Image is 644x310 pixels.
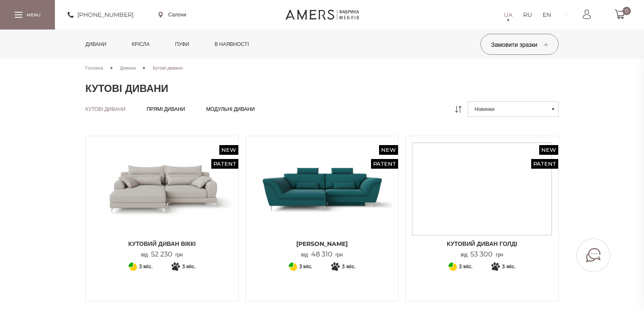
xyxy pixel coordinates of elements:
[92,143,232,259] a: New Patent Кутовий диван ВІККІ Кутовий диван ВІККІ Кутовий диван ВІККІ від52 230грн
[148,250,175,258] span: 52 230
[158,11,186,19] a: Салони
[147,106,185,113] a: Прямі дивани
[299,261,313,272] span: 3 міс.
[126,30,156,59] a: Крісла
[412,240,552,248] span: Кутовий диван ГОЛДІ
[208,30,255,59] a: в наявності
[480,34,559,55] button: Замовити зразки
[622,7,631,15] span: 0
[342,261,355,272] span: 3 міс.
[92,240,232,248] span: Кутовий диван ВІККІ
[459,261,472,272] span: 3 міс.
[182,261,196,272] span: 3 міс.
[206,106,255,113] a: Модульні дивани
[139,261,153,272] span: 3 міс.
[219,145,238,155] span: New
[491,41,548,49] span: Замовити зразки
[461,251,503,259] p: від грн
[252,143,392,259] a: New Patent Кутовий Диван Грейсі Кутовий Диван Грейсі [PERSON_NAME] від48 310грн
[504,10,513,20] a: UA
[539,145,558,155] span: New
[120,64,136,72] a: Дивани
[68,10,134,20] a: [PHONE_NUMBER]
[379,145,398,155] span: New
[531,159,558,169] span: Patent
[85,65,103,71] span: Головна
[211,159,238,169] span: Patent
[85,82,559,95] h1: Кутові дивани
[502,261,516,272] span: 3 міс.
[467,250,496,258] span: 53 300
[141,251,183,259] p: від грн
[169,30,196,59] a: Пуфи
[79,30,113,59] a: Дивани
[301,251,343,259] p: від грн
[85,64,103,72] a: Головна
[543,10,551,20] a: EN
[252,240,392,248] span: [PERSON_NAME]
[371,159,398,169] span: Patent
[120,65,136,71] span: Дивани
[523,10,532,20] a: RU
[468,101,559,117] button: Новинки
[412,143,552,259] a: New Patent Кутовий диван ГОЛДІ Кутовий диван ГОЛДІ Кутовий диван ГОЛДІ від53 300грн
[308,250,336,258] span: 48 310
